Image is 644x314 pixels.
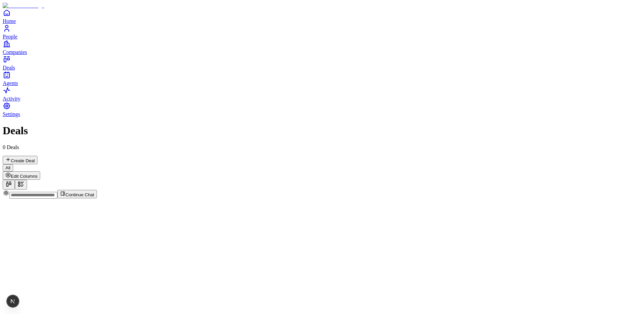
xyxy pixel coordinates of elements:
span: Companies [3,49,27,55]
img: Item Brain Logo [3,3,44,9]
button: Create Deal [3,156,37,164]
span: Continue Chat [65,192,94,197]
span: Edit Columns [11,174,37,179]
span: Agents [3,80,18,86]
button: All [3,164,13,171]
a: Agents [3,71,641,86]
button: Continue Chat [57,190,97,198]
button: Edit Columns [3,171,40,180]
span: Activity [3,96,20,102]
a: Settings [3,102,641,117]
span: Home [3,18,16,24]
a: Activity [3,86,641,102]
div: Continue Chat [3,190,641,199]
a: Deals [3,55,641,70]
a: Companies [3,40,641,55]
p: 0 Deals [3,144,641,150]
span: People [3,34,18,39]
a: People [3,24,641,39]
h1: Deals [3,124,641,137]
span: Deals [3,65,15,70]
a: Home [3,9,641,24]
span: Settings [3,111,20,117]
